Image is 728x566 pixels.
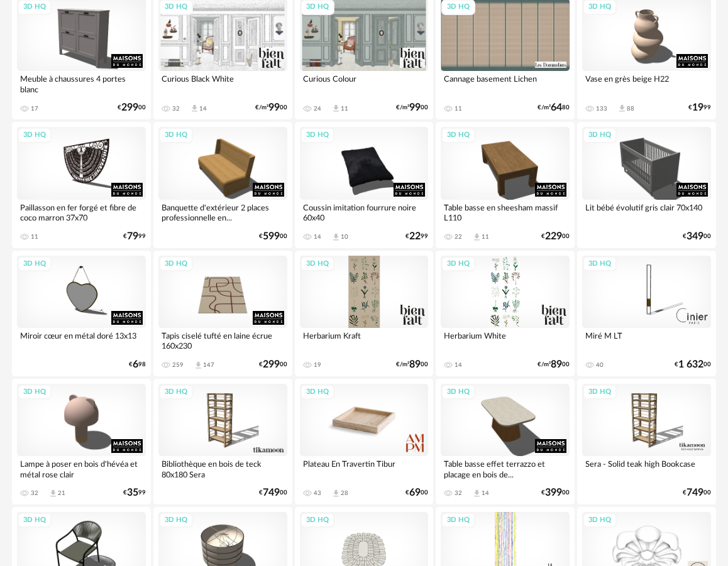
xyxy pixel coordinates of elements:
[455,105,462,112] div: 11
[314,489,321,497] div: 43
[455,489,462,497] div: 32
[551,361,562,369] span: 89
[441,513,475,528] div: 3D HQ
[159,513,193,528] div: 3D HQ
[133,361,138,369] span: 6
[263,489,280,497] span: 749
[158,328,287,353] div: Tapis ciselé tufté en laine écrue 160x230
[172,105,180,112] div: 32
[300,328,429,353] div: Herbarium Kraft
[675,361,711,369] div: € 00
[268,104,280,112] span: 99
[203,361,214,369] div: 147
[158,200,287,225] div: Banquette d'extérieur 2 places professionnelle en...
[17,200,146,225] div: Paillasson en fer forgé et fibre de coco marron 37x70
[17,456,146,481] div: Lampe à poser en bois d'hévéa et métal rose clair
[441,456,570,481] div: Table basse effet terrazzo et placage en bois de...
[18,256,52,272] div: 3D HQ
[683,232,711,241] div: € 00
[301,256,334,272] div: 3D HQ
[688,104,711,112] div: € 99
[31,233,38,241] div: 11
[577,379,716,504] a: 3D HQ Sera - Solid teak high Bookcase €74900
[331,232,341,242] span: Download icon
[17,71,146,96] div: Meuble à chaussures 4 portes blanc
[129,361,146,369] div: € 98
[31,489,38,497] div: 32
[538,104,570,112] div: €/m² 80
[545,489,562,497] span: 399
[300,71,429,96] div: Curious Colour
[596,105,607,112] div: 133
[18,384,52,400] div: 3D HQ
[405,232,428,241] div: € 99
[582,328,711,353] div: Miré M LT
[301,128,334,143] div: 3D HQ
[441,328,570,353] div: Herbarium White
[583,256,617,272] div: 3D HQ
[341,489,348,497] div: 28
[127,232,138,241] span: 79
[541,489,570,497] div: € 00
[436,251,575,376] a: 3D HQ Herbarium White 14 €/m²8900
[582,71,711,96] div: Vase en grès beige H22
[577,122,716,248] a: 3D HQ Lit bébé évolutif gris clair 70x140 €34900
[582,456,711,481] div: Sera - Solid teak high Bookcase
[12,379,151,504] a: 3D HQ Lampe à poser en bois d'hévéa et métal rose clair 32 Download icon 21 €3599
[455,361,462,369] div: 14
[314,233,321,241] div: 14
[255,104,287,112] div: €/m² 00
[263,232,280,241] span: 599
[441,200,570,225] div: Table basse en sheesham massif L110
[190,104,199,113] span: Download icon
[482,233,489,241] div: 11
[441,256,475,272] div: 3D HQ
[405,489,428,497] div: € 00
[17,328,146,353] div: Miroir cœur en métal doré 13x13
[436,122,575,248] a: 3D HQ Table basse en sheesham massif L110 22 Download icon 11 €22900
[153,251,292,376] a: 3D HQ Tapis ciselé tufté en laine écrue 160x230 259 Download icon 147 €29900
[617,104,627,113] span: Download icon
[158,71,287,96] div: Curious Black White
[409,489,421,497] span: 69
[314,105,321,112] div: 24
[583,128,617,143] div: 3D HQ
[472,489,482,498] span: Download icon
[259,489,287,497] div: € 00
[158,456,287,481] div: Bibliothèque en bois de teck 80x180 Sera
[295,122,434,248] a: 3D HQ Coussin imitation fourrure noire 60x40 14 Download icon 10 €2299
[300,200,429,225] div: Coussin imitation fourrure noire 60x40
[18,128,52,143] div: 3D HQ
[627,105,634,112] div: 88
[331,489,341,498] span: Download icon
[48,489,58,498] span: Download icon
[159,256,193,272] div: 3D HQ
[396,104,428,112] div: €/m² 00
[577,251,716,376] a: 3D HQ Miré M LT 40 €1 63200
[678,361,703,369] span: 1 632
[263,361,280,369] span: 299
[153,122,292,248] a: 3D HQ Banquette d'extérieur 2 places professionnelle en... €59900
[121,104,138,112] span: 299
[455,233,462,241] div: 22
[482,489,489,497] div: 14
[295,379,434,504] a: 3D HQ Plateau En Travertin Tibur 43 Download icon 28 €6900
[582,200,711,225] div: Lit bébé évolutif gris clair 70x140
[541,232,570,241] div: € 00
[127,489,138,497] span: 35
[123,489,146,497] div: € 99
[295,251,434,376] a: 3D HQ Herbarium Kraft 19 €/m²8900
[441,128,475,143] div: 3D HQ
[551,104,562,112] span: 64
[18,513,52,528] div: 3D HQ
[596,361,604,369] div: 40
[409,104,421,112] span: 99
[259,232,287,241] div: € 00
[153,379,292,504] a: 3D HQ Bibliothèque en bois de teck 80x180 Sera €74900
[199,105,207,112] div: 14
[441,71,570,96] div: Cannage basement Lichen
[436,379,575,504] a: 3D HQ Table basse effet terrazzo et placage en bois de... 32 Download icon 14 €39900
[687,489,703,497] span: 749
[472,232,482,242] span: Download icon
[31,105,38,112] div: 17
